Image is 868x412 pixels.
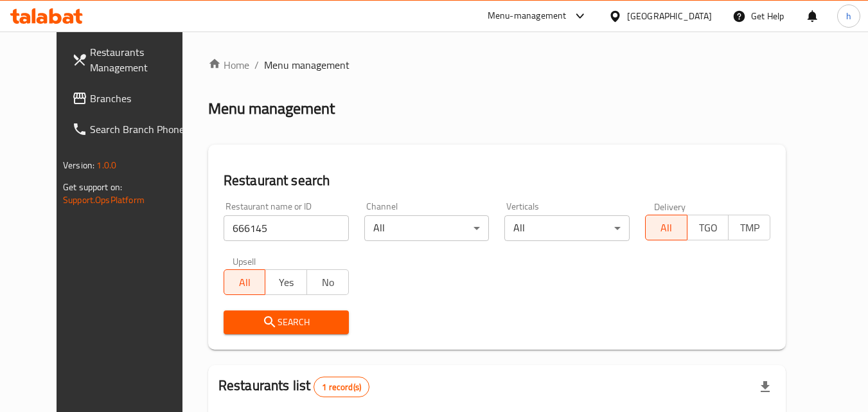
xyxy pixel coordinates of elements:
[846,9,851,23] span: h
[693,219,724,237] span: TGO
[63,179,122,195] span: Get support on:
[62,114,202,145] a: Search Branch Phone
[62,83,202,114] a: Branches
[734,219,765,237] span: TMP
[90,91,191,106] span: Branches
[208,98,335,119] h2: Menu management
[90,121,191,137] span: Search Branch Phone
[654,202,686,211] label: Delivery
[750,372,781,402] div: Export file
[314,381,369,393] span: 1 record(s)
[728,215,770,240] button: TMP
[645,215,687,240] button: All
[314,377,369,397] div: Total records count
[63,157,94,174] span: Version:
[312,273,344,292] span: No
[208,57,786,73] nav: breadcrumb
[264,57,350,73] span: Menu management
[63,192,145,208] a: Support.OpsPlatform
[96,157,116,174] span: 1.0.0
[270,273,302,292] span: Yes
[306,269,349,295] button: No
[90,44,191,75] span: Restaurants Management
[488,8,567,24] div: Menu-management
[62,37,202,83] a: Restaurants Management
[224,269,266,295] button: All
[364,215,490,241] div: All
[687,215,729,240] button: TGO
[234,314,339,330] span: Search
[233,256,256,265] label: Upsell
[627,9,712,23] div: [GEOGRAPHIC_DATA]
[254,57,259,73] li: /
[218,376,369,397] h2: Restaurants list
[224,171,770,190] h2: Restaurant search
[229,273,261,292] span: All
[265,269,307,295] button: Yes
[208,57,249,73] a: Home
[224,215,349,241] input: Search for restaurant name or ID..
[651,219,682,237] span: All
[504,215,630,241] div: All
[224,310,349,334] button: Search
